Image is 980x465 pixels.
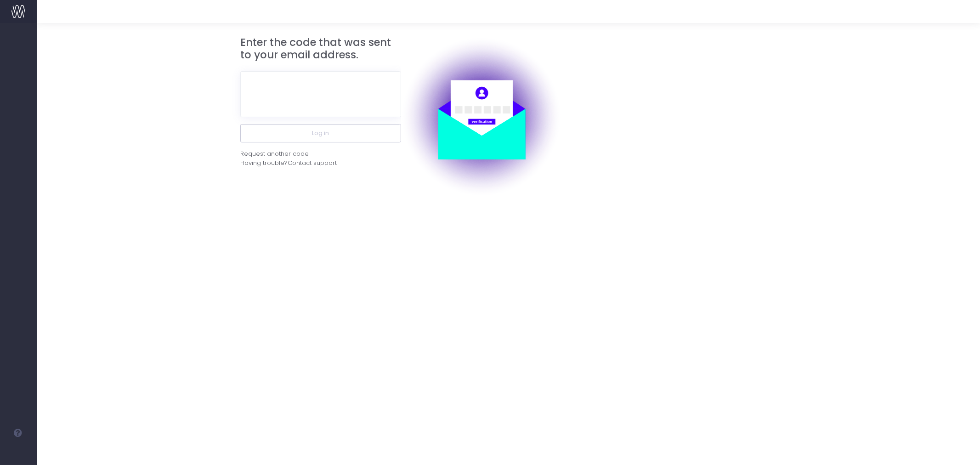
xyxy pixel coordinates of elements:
img: images/default_profile_image.png [11,447,25,460]
h3: Enter the code that was sent to your email address. [240,36,401,62]
div: Request another code [240,149,309,159]
span: Contact support [288,159,337,168]
div: Having trouble? [240,159,401,168]
img: auth.png [401,36,562,197]
button: Log in [240,124,401,142]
